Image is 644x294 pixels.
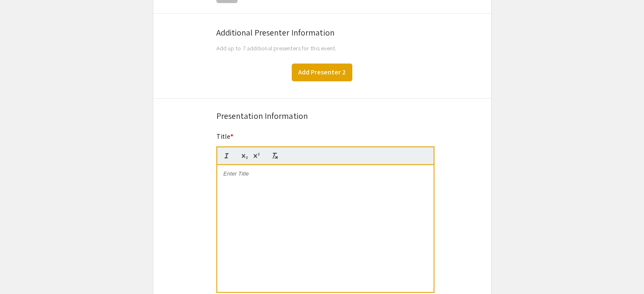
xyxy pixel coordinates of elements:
[216,110,428,122] div: Presentation Information
[216,26,428,39] div: Additional Presenter Information
[216,44,337,52] span: Add up to 7 additional presenters for this event.
[6,256,36,288] iframe: Chat
[216,132,234,141] mat-label: Title
[292,63,352,81] button: Add Presenter 2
